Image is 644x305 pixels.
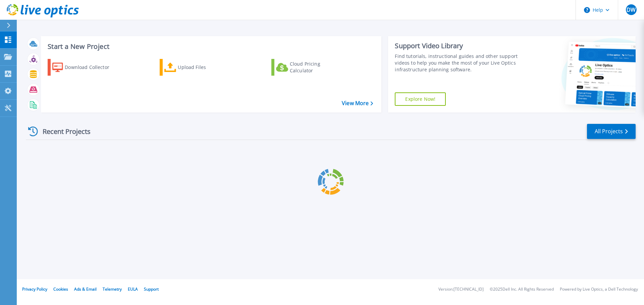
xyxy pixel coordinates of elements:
li: Powered by Live Optics, a Dell Technology [560,287,638,292]
a: Upload Files [160,59,234,76]
a: All Projects [587,124,636,139]
div: Cloud Pricing Calculator [290,61,343,74]
div: Support Video Library [395,42,521,50]
a: Download Collector [48,59,122,76]
div: Recent Projects [26,123,100,140]
a: Support [144,286,159,292]
div: Find tutorials, instructional guides and other support videos to help you make the most of your L... [395,53,521,73]
a: Privacy Policy [22,286,47,292]
div: Upload Files [178,61,231,74]
div: Download Collector [65,61,118,74]
h3: Start a New Project [48,43,373,50]
a: Ads & Email [74,286,97,292]
span: DW [627,7,636,12]
a: Cookies [53,286,68,292]
a: Cloud Pricing Calculator [271,59,346,76]
li: Version: [TECHNICAL_ID] [438,287,484,292]
a: View More [342,100,373,106]
a: Explore Now! [395,92,446,106]
a: Telemetry [103,286,122,292]
li: © 2025 Dell Inc. All Rights Reserved [490,287,554,292]
a: EULA [128,286,138,292]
